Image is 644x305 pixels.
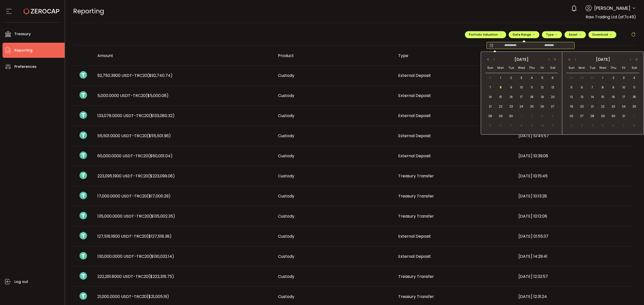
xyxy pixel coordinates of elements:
span: Custody [278,233,294,239]
span: 6 [610,123,616,129]
span: 8 [600,84,606,90]
div: [DATE] 12:32:57 [514,274,635,279]
span: 23 [610,104,616,110]
span: 92,750.3900 USDT-TRC20 [97,73,173,78]
span: 9 [529,123,535,129]
span: 3 [539,113,545,119]
span: 4 [631,75,637,81]
span: Treasury Transfer [398,173,434,179]
button: Asset [565,31,586,38]
span: 14 [589,94,595,100]
span: Date Range [513,32,535,37]
span: 22 [498,104,504,110]
span: ($223,099.08) [148,173,175,179]
span: 21 [589,104,595,110]
th: Sun [485,63,495,73]
span: 29 [498,113,504,119]
span: 20 [579,104,585,110]
span: ($222,316.75) [148,274,174,279]
span: 5,000.0000 USDT-TRC20 [97,93,169,98]
span: 1 [631,113,637,119]
span: - [527,43,533,48]
span: 133,078.0000 USDT-TRC20 [97,113,175,119]
span: 15 [498,94,504,100]
span: 1 [600,75,606,81]
span: External Deposit [398,133,431,139]
span: 30 [589,75,595,81]
span: ($127,518.38) [147,233,172,239]
th: Tue [506,63,516,73]
img: usdt_portfolio.svg [79,131,87,139]
button: Date Range [509,31,539,38]
span: 2 [529,113,535,119]
span: 12 [569,94,575,100]
span: 21 [487,104,493,110]
span: 55,501.0000 USDT-TRC20 [97,133,171,139]
span: 29 [600,113,606,119]
span: Treasury Transfer [398,294,434,299]
span: 24 [621,104,627,110]
img: usdt_portfolio.svg [79,252,87,260]
div: [DATE] 10:15:45 [514,173,635,179]
span: 3 [518,75,525,81]
span: 10 [539,123,545,129]
span: 8 [518,123,525,129]
span: 6 [550,75,556,81]
img: usdt_portfolio.svg [79,91,87,99]
span: 27 [579,113,585,119]
span: 1 [498,75,504,81]
span: External Deposit [398,233,431,239]
span: 18 [529,94,535,100]
th: Wed [598,63,608,73]
span: 11 [550,123,556,129]
span: External Deposit [398,93,431,98]
span: Custody [278,253,294,259]
th: Fri [619,63,629,73]
th: Sun [566,63,577,73]
span: 6 [579,84,585,90]
span: 127,516.1600 USDT-TRC20 [97,233,172,239]
span: 15 [600,94,606,100]
span: 17,000.0000 USDT-TRC20 [97,193,171,199]
span: 4 [529,75,535,81]
span: Treasury Transfer [398,193,434,199]
span: 12 [539,84,545,90]
span: 9 [508,84,514,90]
span: 8 [631,123,637,129]
div: [DATE] 10:12:06 [514,213,635,219]
span: ($92,740.74) [147,73,173,78]
span: 26 [569,113,575,119]
span: 11 [631,84,637,90]
div: [DATE] [579,56,627,63]
span: 25 [631,104,637,110]
span: 30 [508,113,514,119]
span: 23 [508,104,514,110]
span: 16 [508,94,514,100]
span: Custody [278,173,294,179]
div: Amount [93,53,274,59]
div: [DATE] 12:31:24 [514,294,635,299]
span: Log out [14,278,28,285]
span: 2 [610,75,616,81]
span: External Deposit [398,113,431,119]
span: 7 [487,84,493,90]
span: Reporting [14,47,32,54]
th: Wed [516,63,527,73]
span: Custody [278,294,294,299]
span: 7 [508,123,514,129]
span: ($130,032.14) [149,253,174,259]
span: 28 [569,75,575,81]
span: ($17,000.29) [147,193,171,199]
span: 130,000.0000 USDT-TRC20 [97,253,174,259]
span: 13 [550,84,556,90]
div: Product [274,53,394,59]
span: ($60,001.04) [148,153,173,159]
span: 3 [579,123,585,129]
img: usdt_portfolio.svg [79,151,87,159]
span: ($21,005.19) [147,294,169,299]
span: ($55,501.96) [147,133,171,139]
span: Custody [278,113,294,119]
span: 26 [539,104,545,110]
span: 5 [487,123,493,129]
th: Thu [527,63,537,73]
